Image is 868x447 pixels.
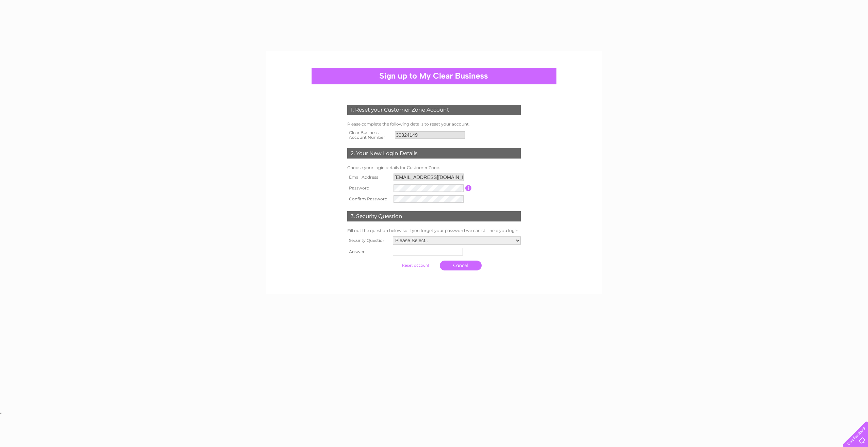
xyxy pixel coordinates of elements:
th: Password [346,183,392,194]
a: Cancel [440,261,482,270]
th: Answer [346,246,391,257]
td: Please complete the following details to reset your account. [346,120,522,128]
th: Confirm Password [346,194,392,204]
div: 1. Reset your Customer Zone Account [347,105,521,115]
th: Security Question [346,235,391,246]
td: Fill out the question below so if you forget your password we can still help you login. [346,227,522,235]
div: 2. Your New Login Details [347,148,521,159]
div: 3. Security Question [347,211,521,221]
input: Submit [395,261,436,270]
td: Choose your login details for Customer Zone. [346,164,522,172]
input: Information [465,185,472,191]
th: Clear Business Account Number [346,128,393,142]
th: Email Address [346,172,392,183]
